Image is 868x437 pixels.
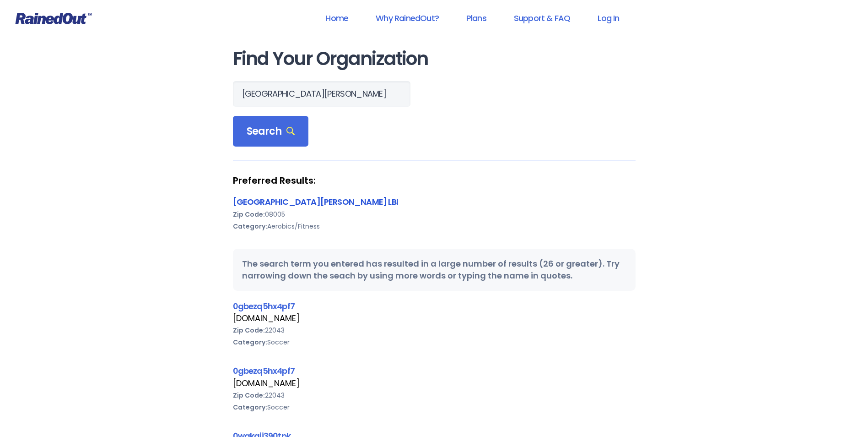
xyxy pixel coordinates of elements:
[313,8,360,28] a: Home
[233,300,636,312] div: 0gbezq5hx4pf7
[233,220,636,232] div: Aerobics/Fitness
[233,326,265,335] b: Zip Code:
[364,8,451,28] a: Why RainedOut?
[233,389,636,401] div: 22043
[233,210,265,219] b: Zip Code:
[233,208,636,220] div: 08005
[502,8,582,28] a: Support & FAQ
[233,49,636,69] h1: Find Your Organization
[233,403,267,412] b: Category:
[233,222,267,231] b: Category:
[233,338,267,347] b: Category:
[247,125,295,138] span: Search
[233,391,265,400] b: Zip Code:
[233,196,636,208] div: [GEOGRAPHIC_DATA][PERSON_NAME] LBI
[233,175,636,186] strong: Preferred Results:
[233,116,309,147] div: Search
[233,336,636,348] div: Soccer
[233,401,636,413] div: Soccer
[233,324,636,336] div: 22043
[233,377,636,389] div: [DOMAIN_NAME]
[233,196,398,208] a: [GEOGRAPHIC_DATA][PERSON_NAME] LBI
[233,365,295,377] a: 0gbezq5hx4pf7
[233,81,410,107] input: Search Orgs…
[233,365,636,377] div: 0gbezq5hx4pf7
[233,249,636,291] div: The search term you entered has resulted in a large number of results (26 or greater). Try narrow...
[454,8,498,28] a: Plans
[586,8,631,28] a: Log In
[233,300,295,312] a: 0gbezq5hx4pf7
[233,312,636,324] div: [DOMAIN_NAME]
